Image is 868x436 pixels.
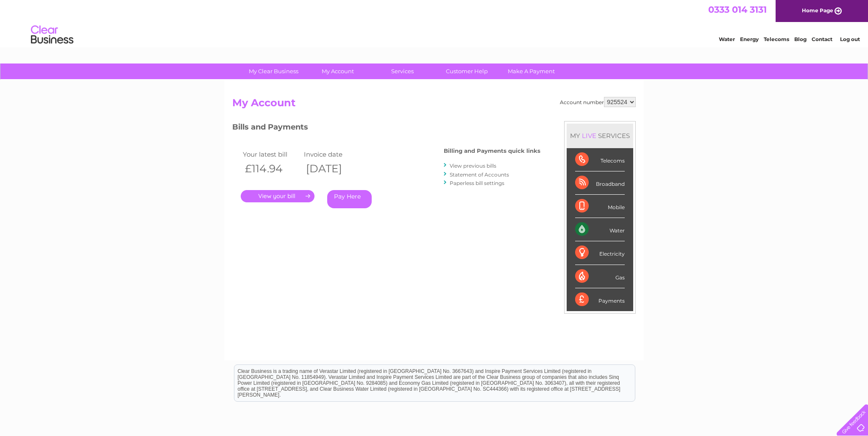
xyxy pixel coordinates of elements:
[239,63,309,79] a: My Clear Business
[450,171,509,178] a: Statement of Accounts
[580,132,598,140] div: LIVE
[234,5,635,41] div: Clear Business is a trading name of Verastar Limited (registered in [GEOGRAPHIC_DATA] No. 3667643...
[794,36,807,42] a: Blog
[567,124,633,148] div: MY SERVICES
[31,22,74,48] img: logo.png
[232,121,540,136] h3: Bills and Payments
[575,218,625,241] div: Water
[450,163,496,169] a: View previous bills
[575,148,625,171] div: Telecoms
[302,160,363,177] th: [DATE]
[812,36,832,42] a: Contact
[764,36,789,42] a: Telecoms
[241,190,314,202] a: .
[496,63,566,79] a: Make A Payment
[740,36,759,42] a: Energy
[302,149,363,160] td: Invoice date
[719,36,735,42] a: Water
[560,97,636,107] div: Account number
[575,288,625,311] div: Payments
[327,190,372,208] a: Pay Here
[241,149,302,160] td: Your latest bill
[840,36,860,42] a: Log out
[708,4,767,15] a: 0333 014 3131
[432,63,502,79] a: Customer Help
[575,171,625,195] div: Broadband
[303,63,373,79] a: My Account
[367,63,437,79] a: Services
[241,160,302,177] th: £114.94
[575,195,625,218] div: Mobile
[575,241,625,265] div: Electricity
[575,265,625,288] div: Gas
[450,180,504,186] a: Paperless bill settings
[232,97,636,113] h2: My Account
[444,148,540,154] h4: Billing and Payments quick links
